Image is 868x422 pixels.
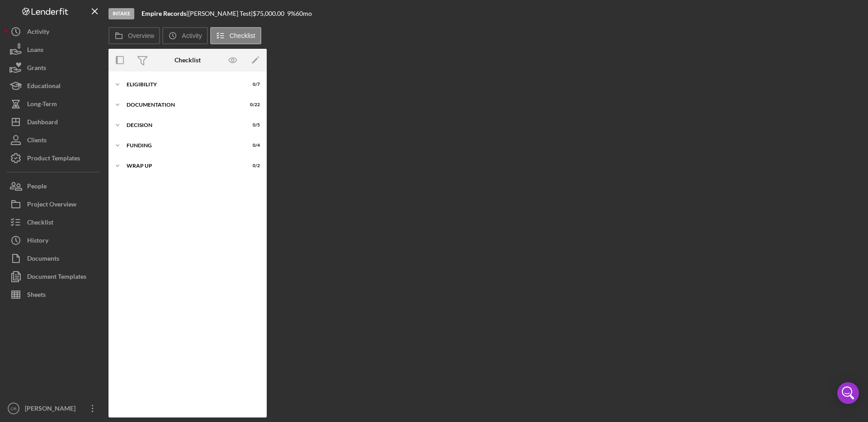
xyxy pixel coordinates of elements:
[162,27,208,44] button: Activity
[5,249,104,267] button: Documents
[128,32,154,39] label: Overview
[5,41,104,59] button: Loans
[27,59,46,79] div: Grants
[127,102,237,108] div: Documentation
[296,10,312,17] div: 60 mo
[253,10,287,17] div: $75,000.00
[127,163,237,169] div: Wrap up
[5,267,104,286] button: Document Templates
[142,10,188,17] div: |
[230,32,255,39] label: Checklist
[5,195,104,213] button: Project Overview
[244,122,260,128] div: 0 / 5
[244,102,260,108] div: 0 / 22
[27,131,47,151] div: Clients
[244,82,260,87] div: 0 / 7
[127,143,237,148] div: Funding
[27,23,49,43] div: Activity
[23,399,81,420] div: [PERSON_NAME]
[27,77,61,97] div: Educational
[108,8,134,19] div: Intake
[244,143,260,148] div: 0 / 4
[5,95,104,113] button: Long-Term
[27,213,53,234] div: Checklist
[5,113,104,131] button: Dashboard
[27,286,46,306] div: Sheets
[5,399,104,417] button: CR[PERSON_NAME]
[210,27,261,44] button: Checklist
[142,9,186,17] b: Empire Records
[127,82,237,87] div: Eligibility
[27,41,43,61] div: Loans
[5,59,104,77] button: Grants
[27,113,58,133] div: Dashboard
[127,122,237,128] div: Decision
[5,77,104,95] button: Educational
[175,56,201,64] div: Checklist
[5,23,104,41] button: Activity
[5,131,104,149] button: Clients
[10,406,17,411] text: CR
[5,213,104,231] button: Checklist
[27,149,80,169] div: Product Templates
[5,286,104,304] button: Sheets
[27,249,59,270] div: Documents
[5,177,104,195] button: People
[27,195,76,216] div: Project Overview
[27,95,57,115] div: Long-Term
[108,27,160,44] button: Overview
[244,163,260,169] div: 0 / 2
[27,177,47,197] div: People
[5,231,104,249] button: History
[182,32,202,39] label: Activity
[287,10,296,17] div: 9 %
[5,149,104,167] button: Product Templates
[27,231,48,252] div: History
[188,10,253,17] div: [PERSON_NAME] Test |
[837,382,859,404] div: Open Intercom Messenger
[27,267,86,288] div: Document Templates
